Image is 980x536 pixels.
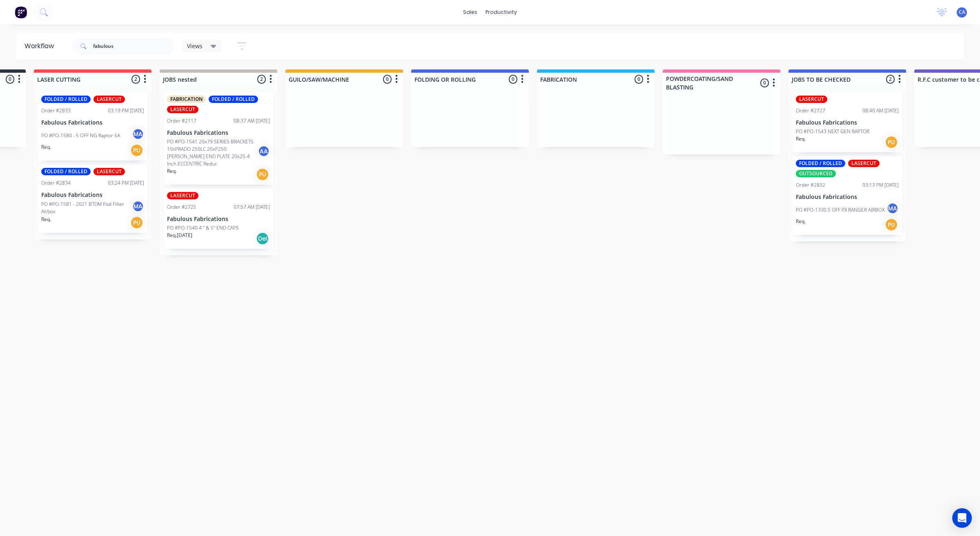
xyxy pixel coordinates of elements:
[481,6,521,18] div: productivity
[234,203,270,211] div: 07:57 AM [DATE]
[130,144,143,157] div: PU
[187,42,203,50] span: Views
[167,96,206,103] div: FABRICATION
[164,189,273,249] div: LASERCUTOrder #272507:57 AM [DATE]Fabulous FabricationsPO #PO-1540 4 " & 5" END CAPSReq.[DATE]Del
[41,119,144,126] p: Fabulous Fabrications
[167,216,270,223] p: Fabulous Fabrications
[130,216,143,229] div: PU
[108,179,144,187] div: 03:24 PM [DATE]
[41,107,71,114] div: Order #2833
[796,160,845,167] div: FOLDED / ROLLED
[108,107,144,114] div: 03:19 PM [DATE]
[796,128,869,135] p: PO #PO-1543 NEXT GEN RAPTOR
[848,160,880,167] div: LASERCUT
[796,181,825,189] div: Order #2832
[167,192,198,199] div: LASERCUT
[164,92,273,185] div: FABRICATIONFOLDED / ROLLEDLASERCUTOrder #211708:37 AM [DATE]Fabulous FabricationsPO #PO-1541 20x7...
[793,92,902,152] div: LASERCUTOrder #272708:40 AM [DATE]Fabulous FabricationsPO #PO-1543 NEXT GEN RAPTORReq.PU
[952,508,972,528] div: Open Intercom Messenger
[38,92,147,161] div: FOLDED / ROLLEDLASERCUTOrder #283303:19 PM [DATE]Fabulous FabricationsPO #PO-1580 - 5 OFF NG Rapt...
[167,117,196,125] div: Order #2117
[132,128,144,140] div: MA
[167,106,198,113] div: LASERCUT
[132,200,144,212] div: MA
[862,181,899,189] div: 03:13 PM [DATE]
[41,201,132,215] p: PO #PO-1581 - 2021 BTDM Pod Filter Airbox
[41,216,51,223] p: Req.
[256,168,269,181] div: PU
[796,194,899,201] p: Fabulous Fabrications
[796,170,836,177] div: OUTSOURCED
[886,202,899,214] div: MA
[959,9,965,16] span: CA
[94,168,125,175] div: LASERCUT
[41,168,91,175] div: FOLDED / ROLLED
[885,218,898,231] div: PU
[41,143,51,151] p: Req.
[167,224,239,232] p: PO #PO-1540 4 " & 5" END CAPS
[94,96,125,103] div: LASERCUT
[796,119,899,126] p: Fabulous Fabrications
[796,206,884,214] p: PO #PO-1330 5 OFF PX RANGER AIRBOX
[41,132,120,139] p: PO #PO-1580 - 5 OFF NG Raptor SA
[793,156,902,235] div: FOLDED / ROLLEDLASERCUTOUTSOURCEDOrder #283203:13 PM [DATE]Fabulous FabricationsPO #PO-1330 5 OFF...
[41,96,91,103] div: FOLDED / ROLLED
[796,96,827,103] div: LASERCUT
[256,232,269,245] div: Del
[41,192,144,199] p: Fabulous Fabrications
[796,135,806,143] p: Req.
[167,167,177,175] p: Req.
[24,41,58,51] div: Workflow
[209,96,258,103] div: FOLDED / ROLLED
[167,203,196,211] div: Order #2725
[234,117,270,125] div: 08:37 AM [DATE]
[258,145,270,157] div: AA
[796,107,825,114] div: Order #2727
[167,138,258,167] p: PO #PO-1541 20x79 SERIES BRACKETS 10xPRADO 250LC 20xP250 [PERSON_NAME] END PLATE 20x25-4 Inch ECC...
[796,218,806,225] p: Req.
[167,130,270,136] p: Fabulous Fabrications
[15,6,27,18] img: Factory
[41,179,71,187] div: Order #2834
[167,232,192,239] p: Req. [DATE]
[38,165,147,233] div: FOLDED / ROLLEDLASERCUTOrder #283403:24 PM [DATE]Fabulous FabricationsPO #PO-1581 - 2021 BTDM Pod...
[885,136,898,149] div: PU
[93,38,174,54] input: Search for orders...
[862,107,899,114] div: 08:40 AM [DATE]
[459,6,481,18] div: sales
